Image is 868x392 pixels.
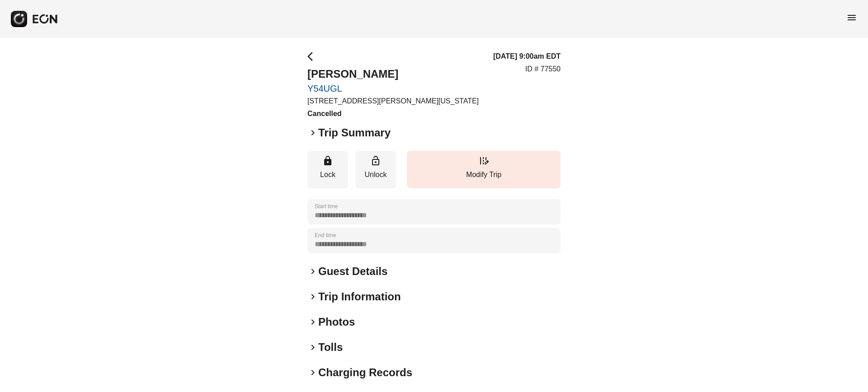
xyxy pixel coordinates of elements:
[322,155,333,166] span: lock
[318,289,401,304] h2: Trip Information
[360,169,392,180] p: Unlock
[307,51,318,62] span: arrow_back_ios
[307,317,318,327] span: keyboard_arrow_right
[312,169,344,180] p: Lock
[407,151,561,188] button: Modify Trip
[318,340,343,355] h2: Tolls
[493,51,561,62] h3: [DATE] 9:00am EDT
[370,155,381,166] span: lock_open
[307,127,318,138] span: keyboard_arrow_right
[318,264,387,279] h2: Guest Details
[846,12,857,23] span: menu
[307,367,318,378] span: keyboard_arrow_right
[307,96,479,107] p: [STREET_ADDRESS][PERSON_NAME][US_STATE]
[318,126,391,140] h2: Trip Summary
[307,108,479,119] h3: Cancelled
[307,151,348,188] button: Lock
[525,64,561,75] p: ID # 77550
[307,342,318,353] span: keyboard_arrow_right
[355,151,396,188] button: Unlock
[307,83,479,94] a: Y54UGL
[307,266,318,277] span: keyboard_arrow_right
[307,67,479,81] h2: [PERSON_NAME]
[478,155,489,166] span: edit_road
[411,169,556,180] p: Modify Trip
[318,365,412,380] h2: Charging Records
[307,291,318,302] span: keyboard_arrow_right
[318,315,355,329] h2: Photos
